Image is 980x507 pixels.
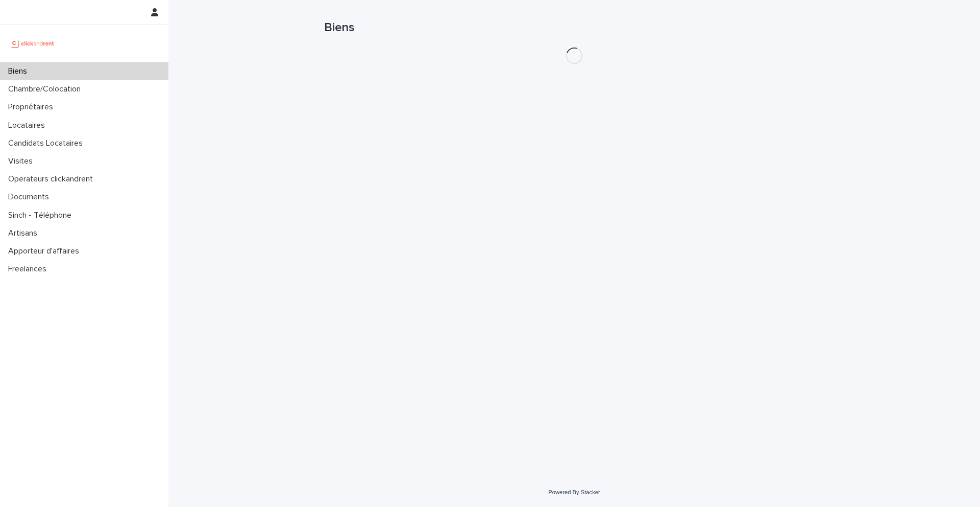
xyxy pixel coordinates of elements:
p: Artisans [4,228,45,238]
p: Operateurs clickandrent [4,174,101,184]
p: Sinch - Téléphone [4,211,80,220]
p: Propriétaires [4,102,61,112]
img: UCB0brd3T0yccxBKYDjQ [8,33,58,54]
h1: Biens [324,20,824,35]
p: Visites [4,156,41,166]
p: Apporteur d'affaires [4,246,87,256]
p: Biens [4,66,35,76]
p: Locataires [4,121,53,130]
p: Candidats Locataires [4,139,91,148]
p: Chambre/Colocation [4,84,89,94]
a: Powered By Stacker [548,489,600,495]
p: Freelances [4,264,55,274]
p: Documents [4,192,57,202]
